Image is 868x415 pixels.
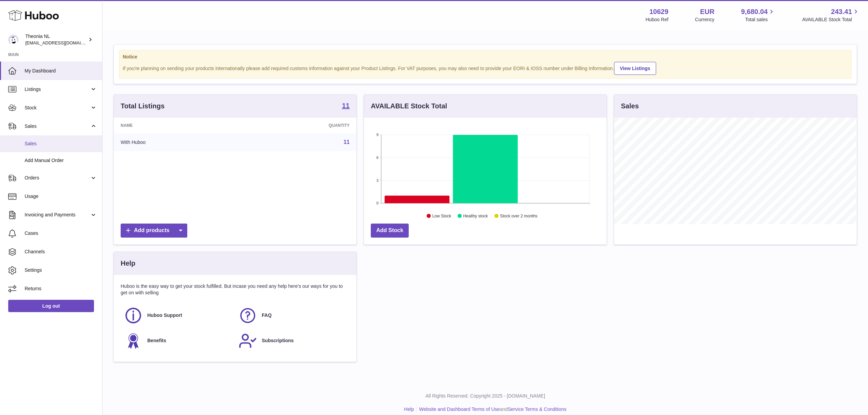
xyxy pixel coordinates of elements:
[343,139,350,145] a: 11
[419,406,500,412] a: Website and Dashboard Terms of Use
[404,406,414,412] a: Help
[25,157,97,164] span: Add Manual Order
[8,300,94,312] a: Log out
[802,16,860,23] span: AVAILABLE Stock Total
[121,259,135,268] h3: Help
[239,306,346,325] a: FAQ
[508,406,567,412] a: Service Terms & Conditions
[371,102,447,111] h3: AVAILABLE Stock Total
[25,285,97,292] span: Returns
[124,332,232,350] a: Benefits
[123,54,848,60] strong: Notice
[614,62,656,75] a: View Listings
[646,16,668,23] div: Huboo Ref
[432,214,451,218] text: Low Stock
[621,102,639,111] h3: Sales
[371,224,409,238] a: Add Stock
[700,7,714,16] strong: EUR
[376,201,378,205] text: 0
[25,230,97,237] span: Cases
[500,214,537,218] text: Stock over 2 months
[342,102,350,109] strong: 11
[239,332,346,350] a: Subscriptions
[831,7,852,16] span: 243.41
[8,35,18,45] img: info@wholesomegoods.eu
[25,33,87,46] div: Theonia NL
[417,406,566,413] li: and
[25,68,97,74] span: My Dashboard
[376,156,378,160] text: 6
[342,102,350,110] a: 11
[25,140,97,147] span: Sales
[376,133,378,137] text: 9
[121,102,165,111] h3: Total Listings
[242,118,356,133] th: Quantity
[147,312,182,319] span: Huboo Support
[25,267,97,273] span: Settings
[802,7,860,23] a: 243.41 AVAILABLE Stock Total
[108,393,863,399] p: All Rights Reserved. Copyright 2025 - [DOMAIN_NAME]
[114,118,242,133] th: Name
[649,7,668,16] strong: 10629
[25,86,90,93] span: Listings
[741,7,776,23] a: 9,680.04 Total sales
[25,123,90,130] span: Sales
[114,133,242,151] td: With Huboo
[262,312,272,319] span: FAQ
[463,214,488,218] text: Healthy stock
[121,283,350,296] p: Huboo is the easy way to get your stock fulfilled. But incase you need any help here's our ways f...
[121,224,187,238] a: Add products
[25,40,100,45] span: [EMAIL_ADDRESS][DOMAIN_NAME]
[25,105,90,111] span: Stock
[745,16,775,23] span: Total sales
[25,212,90,218] span: Invoicing and Payments
[741,7,768,16] span: 9,680.04
[147,337,166,344] span: Benefits
[25,193,97,200] span: Usage
[123,61,848,75] div: If you're planning on sending your products internationally please add required customs informati...
[376,178,378,183] text: 3
[262,337,294,344] span: Subscriptions
[25,249,97,255] span: Channels
[695,16,715,23] div: Currency
[124,306,232,325] a: Huboo Support
[25,175,90,181] span: Orders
